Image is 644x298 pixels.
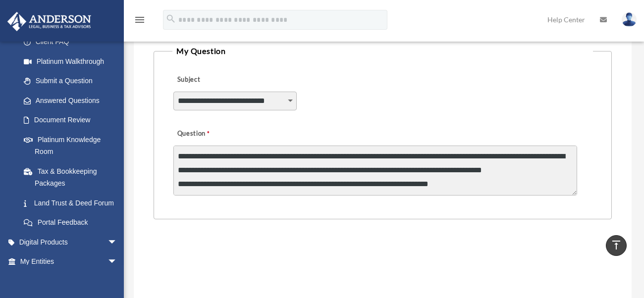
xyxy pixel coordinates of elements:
a: Portal Feedback [14,213,132,233]
i: vertical_align_top [610,239,622,251]
a: Platinum Walkthrough [14,51,132,71]
a: Answered Questions [14,91,132,110]
legend: My Question [172,44,593,58]
i: search [165,13,176,24]
iframe: reCAPTCHA [157,250,307,289]
img: Anderson Advisors Platinum Portal [4,12,94,31]
a: Digital Productsarrow_drop_down [7,232,132,252]
a: Land Trust & Deed Forum [14,193,132,213]
a: vertical_align_top [606,235,627,256]
label: Subject [173,73,268,87]
a: Tax & Bookkeeping Packages [14,161,132,193]
a: Client FAQ [14,32,132,52]
a: menu [134,17,146,26]
a: My Entitiesarrow_drop_down [7,252,132,272]
img: User Pic [622,12,637,27]
i: menu [134,14,146,26]
span: arrow_drop_down [107,252,127,272]
span: arrow_drop_down [107,232,127,252]
a: Document Review [14,110,132,130]
a: Submit a Question [14,71,127,91]
a: Platinum Knowledge Room [14,130,132,161]
label: Question [173,127,250,141]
